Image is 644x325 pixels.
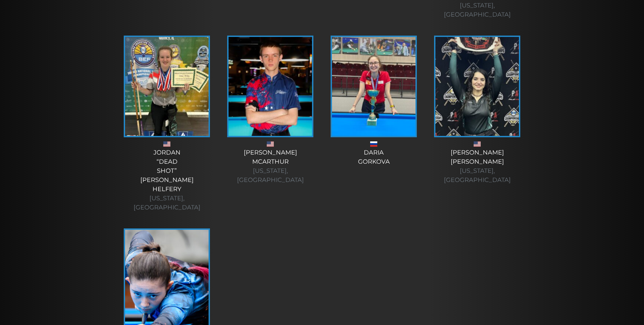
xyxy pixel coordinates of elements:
[435,37,519,136] img: original-7D67317E-F238-490E-B7B2-84C68952BBC1-225x320.jpeg
[432,166,522,185] div: [US_STATE], [GEOGRAPHIC_DATA]
[332,37,415,136] img: 1000060455-225x320.jpg
[225,166,315,185] div: [US_STATE], [GEOGRAPHIC_DATA]
[225,36,315,185] a: [PERSON_NAME]McArthur [US_STATE], [GEOGRAPHIC_DATA]
[122,36,212,212] a: Jordan“DeadShot”[PERSON_NAME]Helfery [US_STATE], [GEOGRAPHIC_DATA]
[329,148,419,166] div: Daria Gorkova
[432,1,522,19] div: [US_STATE], [GEOGRAPHIC_DATA]
[122,148,212,212] div: Jordan “Dead Shot” [PERSON_NAME] Helfery
[329,36,419,166] a: DariaGorkova
[225,148,315,185] div: [PERSON_NAME] McArthur
[432,36,522,185] a: [PERSON_NAME][PERSON_NAME] [US_STATE], [GEOGRAPHIC_DATA]
[122,194,212,212] div: [US_STATE], [GEOGRAPHIC_DATA]
[432,148,522,185] div: [PERSON_NAME] [PERSON_NAME]
[229,37,312,136] img: 466786355_122141070980336358_2206843854591487300_n-225x320.jpg
[125,37,209,136] img: JORDAN-LEIGHANN-HELFERY-3-225x320.jpg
